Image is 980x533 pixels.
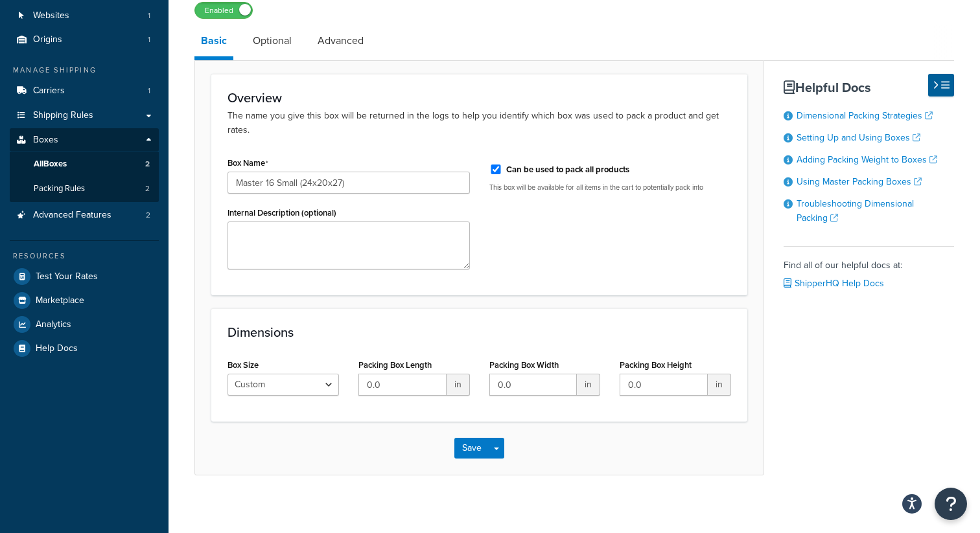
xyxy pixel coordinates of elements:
span: 2 [146,210,150,221]
label: Can be used to pack all products [506,164,629,176]
a: Websites1 [10,4,159,28]
span: Help Docs [36,343,78,354]
h3: Overview [227,91,731,105]
span: Packing Rules [34,183,85,194]
a: Origins1 [10,28,159,52]
a: Advanced [311,25,370,56]
a: Troubleshooting Dimensional Packing [797,197,914,225]
li: Websites [10,4,159,28]
div: Manage Shipping [10,65,159,76]
li: Advanced Features [10,203,159,227]
p: This box will be available for all items in the cart to potentially pack into [489,183,732,192]
a: Help Docs [10,337,159,360]
li: Origins [10,28,159,52]
a: Carriers1 [10,79,159,103]
label: Internal Description (optional) [227,208,336,218]
span: 2 [145,159,150,170]
span: in [577,374,600,396]
li: Carriers [10,79,159,103]
span: Test Your Rates [36,271,98,282]
label: Packing Box Length [358,360,432,370]
label: Box Name [227,158,268,168]
button: Open Resource Center [935,488,967,520]
a: Marketplace [10,289,159,312]
a: Test Your Rates [10,265,159,288]
h3: Dimensions [227,325,731,339]
span: in [708,374,731,396]
span: Advanced Features [33,210,111,221]
span: Origins [33,34,62,45]
div: Find all of our helpful docs at: [784,246,954,293]
a: Packing Rules2 [10,177,159,201]
span: Marketplace [36,295,84,306]
span: 2 [145,183,150,194]
a: Adding Packing Weight to Boxes [797,153,937,166]
span: Carriers [33,85,65,96]
a: Advanced Features2 [10,203,159,227]
a: ShipperHQ Help Docs [784,277,884,290]
a: Boxes [10,128,159,152]
span: Shipping Rules [33,110,93,121]
label: Box Size [227,360,259,370]
h3: Helpful Docs [784,80,954,95]
span: 1 [148,34,150,45]
span: 1 [148,10,150,21]
a: Setting Up and Using Boxes [797,131,920,144]
a: Dimensional Packing Strategies [797,109,933,122]
button: Save [454,438,489,459]
span: 1 [148,85,150,96]
span: Websites [33,10,69,21]
a: Using Master Packing Boxes [797,175,922,188]
a: AllBoxes2 [10,152,159,176]
a: Basic [194,25,233,60]
label: Enabled [195,3,252,18]
div: Resources [10,251,159,262]
li: Packing Rules [10,177,159,201]
p: The name you give this box will be returned in the logs to help you identify which box was used t... [227,109,731,137]
label: Packing Box Height [620,360,692,370]
span: Analytics [36,319,71,330]
a: Shipping Rules [10,104,159,128]
span: Boxes [33,135,58,146]
label: Packing Box Width [489,360,559,370]
li: Boxes [10,128,159,202]
a: Optional [246,25,298,56]
span: in [447,374,470,396]
a: Analytics [10,313,159,336]
button: Hide Help Docs [928,74,954,96]
span: All Boxes [34,159,67,170]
